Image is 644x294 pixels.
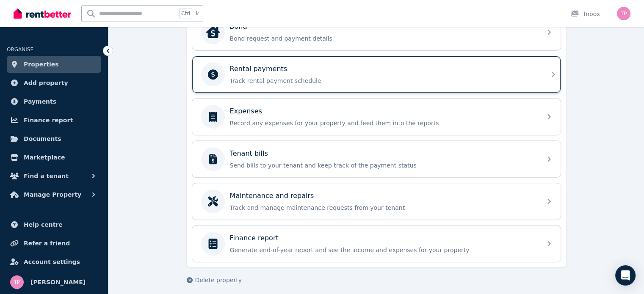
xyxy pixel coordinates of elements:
[7,74,101,91] a: Add property
[192,225,561,262] a: Finance reportGenerate end-of-year report and see the income and expenses for your property
[230,119,536,127] p: Record any expenses for your property and feed them into the reports
[10,275,24,289] img: Tim Pennock
[206,25,220,39] img: Bond
[230,34,536,43] p: Bond request and payment details
[24,78,68,88] span: Add property
[230,233,279,243] p: Finance report
[14,7,71,20] img: RentBetter
[24,238,70,248] span: Refer a friend
[7,235,101,252] a: Refer a friend
[24,115,73,125] span: Finance report
[24,171,69,181] span: Find a tenant
[179,8,192,19] span: Ctrl
[192,183,561,220] a: Maintenance and repairsTrack and manage maintenance requests from your tenant
[230,203,536,212] p: Track and manage maintenance requests from your tenant
[192,99,561,135] a: ExpensesRecord any expenses for your property and feed them into the reports
[7,186,101,203] button: Manage Property
[7,47,33,52] span: ORGANISE
[192,14,561,50] a: BondBondBond request and payment details
[230,246,536,254] p: Generate end-of-year report and see the income and expenses for your property
[7,93,101,110] a: Payments
[24,257,80,267] span: Account settings
[230,64,287,74] p: Rental payments
[30,277,86,287] span: [PERSON_NAME]
[24,190,81,200] span: Manage Property
[7,130,101,147] a: Documents
[196,10,199,17] span: k
[24,152,65,162] span: Marketplace
[187,276,242,284] button: Delete property
[617,7,630,20] img: Tim Pennock
[230,106,262,116] p: Expenses
[24,134,61,144] span: Documents
[615,265,636,286] div: Open Intercom Messenger
[192,141,561,177] a: Tenant billsSend bills to your tenant and keep track of the payment status
[7,253,101,270] a: Account settings
[230,77,536,85] p: Track rental payment schedule
[195,276,242,284] span: Delete property
[7,56,101,73] a: Properties
[24,96,56,107] span: Payments
[7,216,101,233] a: Help centre
[230,148,268,159] p: Tenant bills
[7,168,101,184] button: Find a tenant
[230,161,536,170] p: Send bills to your tenant and keep track of the payment status
[570,10,600,18] div: Inbox
[7,112,101,129] a: Finance report
[192,56,561,93] a: Rental paymentsTrack rental payment schedule
[24,59,59,69] span: Properties
[24,220,63,230] span: Help centre
[230,191,314,201] p: Maintenance and repairs
[7,149,101,166] a: Marketplace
